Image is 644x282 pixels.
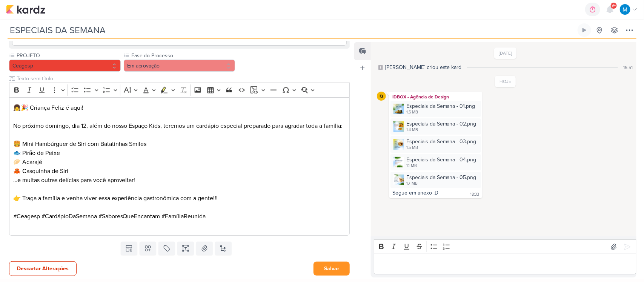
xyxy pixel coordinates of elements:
p: No próximo domingo, dia 12, além do nosso Espaço Kids, teremos um cardápio especial preparado par... [13,112,346,130]
input: Texto sem título [15,75,350,83]
div: Segue em anexo :D [392,190,438,196]
button: Ceagesp [9,60,121,72]
button: Descartar Alterações [9,261,77,276]
div: 1.7 MB [406,181,476,187]
img: MARIANA MIRANDA [620,4,630,15]
div: IDBOX - Agência de Design [390,93,481,101]
div: Especiais da Semana - 02.png [390,118,481,135]
div: [PERSON_NAME] criou este kard [385,63,462,71]
div: 1.5 MB [406,145,476,151]
div: Especiais da Semana - 03.png [406,138,476,146]
input: Kard Sem Título [8,23,576,37]
div: 15:51 [623,64,633,71]
span: 9+ [612,3,616,9]
img: kardz.app [6,5,45,14]
div: Editor editing area: main [374,254,636,274]
div: Ligar relógio [581,27,587,33]
p: #Ceagesp #CardápioDaSemana #SaboresQueEncantam #FamíliaReunida [13,212,346,230]
img: r9hcngbsMO4nRAWxjMw48sUGYEQ9Q72cAqym090l.png [393,139,404,150]
div: 1.5 MB [406,109,475,115]
div: Editor toolbar [9,83,350,97]
div: 1.1 MB [406,163,476,169]
div: 1.4 MB [406,127,476,133]
img: 5p9RsD6gKmG178lphO83040HEuRdaQvfWF6DYErh.png [393,175,404,185]
button: Salvar [314,262,350,276]
p: 👧🎉 Criança Feliz é aqui! [13,103,346,112]
div: 18:33 [470,192,480,198]
label: Fase do Processo [131,52,235,60]
div: Editor editing area: main [9,97,350,236]
button: Em aprovação [124,60,235,72]
img: IDBOX - Agência de Design [377,92,386,101]
p: 👉 Traga a família e venha viver essa experiência gastronômica com a gente!!! [13,194,346,203]
div: Especiais da Semana - 05.png [390,172,481,188]
div: Especiais da Semana - 04.png [390,154,481,170]
div: Especiais da Semana - 01.png [390,101,481,117]
div: Especiais da Semana - 05.png [406,173,476,181]
div: Especiais da Semana - 01.png [406,102,475,110]
img: 3MUrXBrrSzGNj6DimH6vwWjHWiRn4gHcJ4NF4SAG.png [393,121,404,132]
p: 🍔 Mini Hambúrguer de Siri com Batatinhas Smiles 🐟 Pirão de Peixe 🥟 Acarajé 🦀 Casquinha de Siri …e... [13,139,346,185]
div: Especiais da Semana - 02.png [406,120,476,128]
img: KjEFY4hyGaKmZUVSNSAp9fSYUuvSpMN6sNyJBmhx.png [393,157,404,167]
img: 7CuC0msl8kbuGPGRqbK2xZ6sgMxE5XOh4qaHagmF.png [393,104,404,114]
label: PROJETO [16,52,121,60]
div: Especiais da Semana - 03.png [390,136,481,152]
div: Especiais da Semana - 04.png [406,156,476,164]
div: Editor toolbar [374,239,636,254]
